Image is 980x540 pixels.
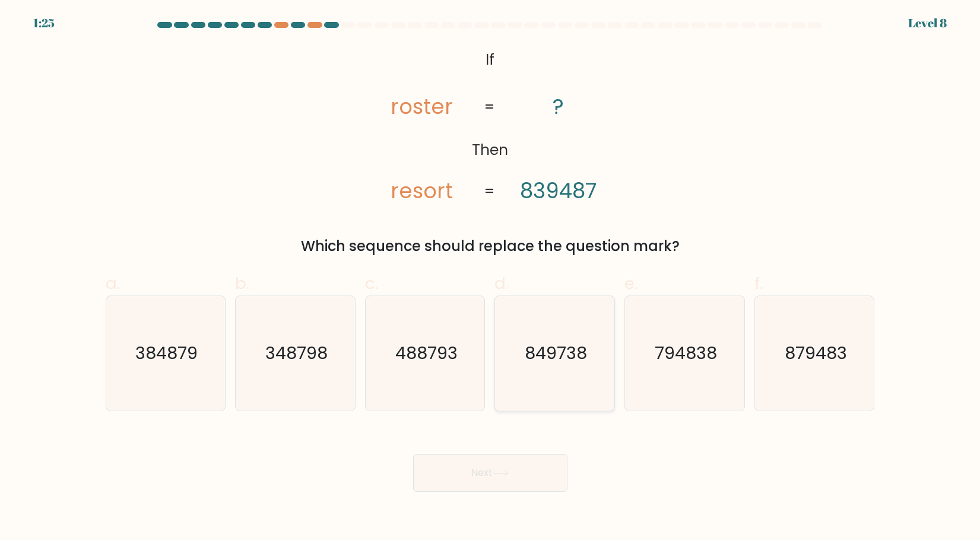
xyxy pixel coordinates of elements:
span: c. [365,272,378,295]
span: d. [494,272,509,295]
tspan: 839487 [520,176,597,205]
text: 488793 [395,342,458,366]
tspan: If [486,49,494,70]
span: f. [754,272,763,295]
tspan: resort [391,176,453,205]
text: 384879 [135,342,198,366]
tspan: = [484,181,495,202]
text: 879483 [785,342,847,366]
span: b. [235,272,249,295]
text: 794838 [655,342,717,366]
span: a. [106,272,120,295]
tspan: ? [553,92,564,121]
span: e. [624,272,638,295]
tspan: = [484,97,495,117]
button: Next [413,454,567,492]
text: 849738 [525,342,587,366]
div: Which sequence should replace the question mark? [113,236,868,257]
svg: @import url('[URL][DOMAIN_NAME]); [359,45,621,207]
tspan: Then [472,139,508,160]
tspan: roster [391,92,453,121]
div: Level 8 [908,14,947,32]
div: 1:25 [33,14,55,32]
text: 348798 [265,342,328,366]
